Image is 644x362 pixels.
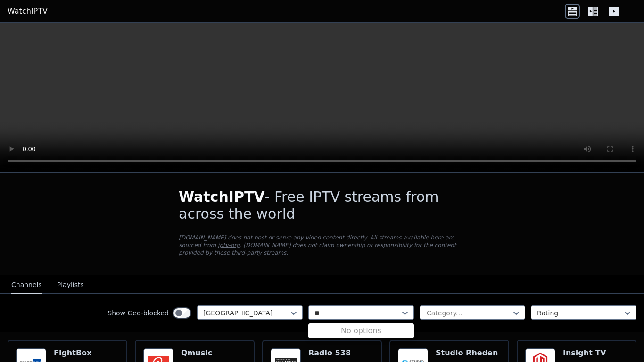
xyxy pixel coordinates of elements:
button: Channels [11,276,42,294]
span: WatchIPTV [179,189,265,205]
label: Show Geo-blocked [107,308,169,318]
button: Playlists [57,276,84,294]
h6: FightBox [54,348,95,358]
h6: Radio 538 [308,348,351,358]
h6: Insight TV [563,348,606,358]
a: iptv-org [218,242,240,248]
p: [DOMAIN_NAME] does not host or serve any video content directly. All streams available here are s... [179,234,465,256]
div: No options [308,325,414,337]
a: WatchIPTV [8,6,48,17]
h6: Studio Rheden [436,348,498,358]
h6: Qmusic [181,348,223,358]
h1: - Free IPTV streams from across the world [179,189,465,222]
